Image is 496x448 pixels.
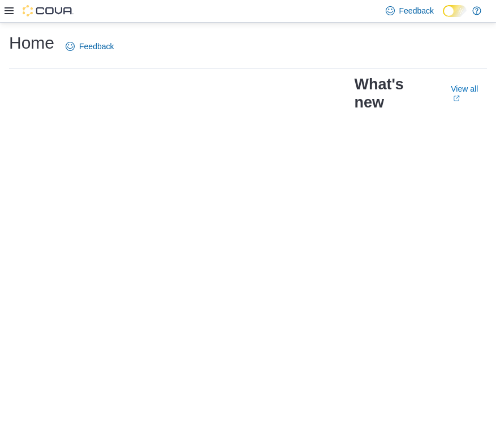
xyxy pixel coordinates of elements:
h1: Home [9,32,54,54]
span: Feedback [79,41,114,52]
h2: What's new [354,75,437,111]
img: Cova [23,5,74,16]
span: Dark Mode [443,17,443,18]
a: View allExternal link [451,84,487,102]
svg: External link [453,95,460,102]
span: Feedback [399,5,434,16]
input: Dark Mode [443,5,467,17]
a: Feedback [61,35,118,58]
